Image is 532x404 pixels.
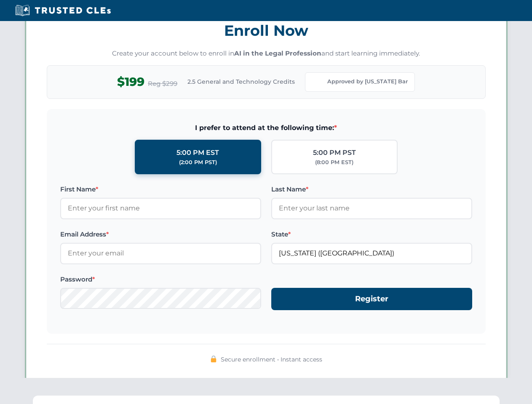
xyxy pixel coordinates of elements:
[271,229,472,239] label: State
[271,243,472,264] input: Florida (FL)
[47,17,486,44] h3: Enroll Now
[117,72,144,91] span: $199
[60,198,261,219] input: Enter your first name
[47,49,486,58] p: Create your account below to enroll in and start learning immediately.
[271,198,472,219] input: Enter your last name
[327,77,408,86] span: Approved by [US_STATE] Bar
[60,184,261,194] label: First Name
[13,4,113,17] img: Trusted CLEs
[187,77,295,86] span: 2.5 General and Technology Credits
[271,288,472,310] button: Register
[60,274,261,284] label: Password
[313,147,356,158] div: 5:00 PM PST
[271,184,472,194] label: Last Name
[179,158,217,167] div: (2:00 PM PST)
[312,76,324,88] img: Florida Bar
[60,229,261,239] label: Email Address
[60,122,472,133] span: I prefer to attend at the following time:
[315,158,353,167] div: (8:00 PM EST)
[234,49,321,57] strong: AI in the Legal Profession
[60,243,261,264] input: Enter your email
[221,355,322,364] span: Secure enrollment • Instant access
[210,356,217,362] img: 🔒
[148,79,177,89] span: Reg $299
[176,147,219,158] div: 5:00 PM EST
